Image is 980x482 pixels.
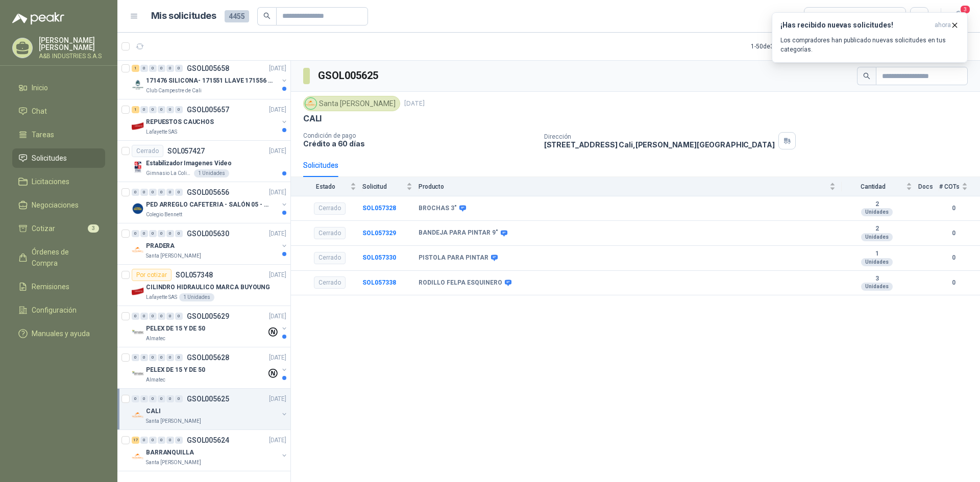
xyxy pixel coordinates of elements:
p: GSOL005624 [187,437,229,444]
th: Solicitud [362,177,419,196]
div: Todas [811,11,832,22]
img: Company Logo [132,326,144,339]
div: 0 [140,313,148,320]
b: 2 [842,225,912,233]
a: Tareas [12,125,105,144]
span: Remisiones [32,281,69,292]
span: 4455 [225,10,249,22]
div: Cerrado [132,145,163,157]
b: SOL057330 [362,254,396,261]
a: SOL057328 [362,205,396,212]
div: 0 [175,65,183,72]
span: Manuales y ayuda [32,328,90,339]
p: Lafayette SAS [146,293,177,301]
p: SOL057348 [176,271,213,278]
a: Remisiones [12,277,105,296]
div: 0 [149,395,157,402]
div: 0 [158,65,165,72]
a: Configuración [12,300,105,320]
p: Estabilizador Imagenes Video [146,159,232,168]
span: Estado [303,183,348,190]
p: CALI [303,113,322,124]
div: Cerrado [314,227,346,239]
b: BANDEJA PARA PINTAR 9" [419,229,498,237]
p: [DATE] [269,146,286,156]
p: [DATE] [269,270,286,280]
div: Solicitudes [303,160,338,171]
p: SOL057427 [167,147,205,155]
span: Solicitudes [32,153,67,164]
a: CerradoSOL057427[DATE] Company LogoEstabilizador Imagenes VideoGimnasio La Colina1 Unidades [117,141,290,182]
div: 17 [132,437,139,444]
div: 0 [140,65,148,72]
div: 0 [175,354,183,361]
p: [PERSON_NAME] [PERSON_NAME] [39,37,105,51]
span: Licitaciones [32,176,69,187]
div: 0 [175,313,183,320]
th: # COTs [939,177,980,196]
div: 0 [149,354,157,361]
div: 1 - 50 de 3237 [751,38,817,55]
div: 0 [140,437,148,444]
b: 3 [842,275,912,283]
a: Cotizar3 [12,219,105,238]
div: 0 [175,106,183,113]
img: Company Logo [132,79,144,91]
a: 0 0 0 0 0 0 GSOL005630[DATE] Company LogoPRADERASanta [PERSON_NAME] [132,227,288,260]
span: ahora [935,21,951,30]
p: Los compradores han publicado nuevas solicitudes en tus categorías. [780,36,959,54]
p: PELEX DE 15 Y DE 50 [146,365,205,375]
div: 0 [166,65,174,72]
a: 0 0 0 0 0 0 GSOL005625[DATE] Company LogoCALISanta [PERSON_NAME] [132,393,288,425]
div: 1 Unidades [179,293,214,301]
b: PISTOLA PARA PINTAR [419,254,488,262]
p: A&B INDUSTRIES S.A.S [39,53,105,59]
div: 1 [132,65,139,72]
h3: GSOL005625 [318,68,380,84]
p: [DATE] [269,436,286,445]
a: 1 0 0 0 0 0 GSOL005657[DATE] Company LogoREPUESTOS CAUCHOSLafayette SAS [132,104,288,136]
a: SOL057329 [362,230,396,237]
a: Chat [12,102,105,121]
p: GSOL005657 [187,106,229,113]
p: [DATE] [269,188,286,197]
p: 171476 SILICONA- 171551 LLAVE 171556 CHAZO [146,76,273,86]
b: 2 [842,200,912,209]
p: GSOL005628 [187,354,229,361]
img: Company Logo [132,202,144,215]
div: 1 [132,106,139,113]
p: PRADERA [146,241,175,251]
th: Docs [918,177,939,196]
div: Unidades [861,208,893,216]
img: Logo peakr [12,12,64,24]
a: Negociaciones [12,195,105,215]
div: 0 [149,65,157,72]
div: 0 [132,395,139,402]
span: search [263,12,271,19]
div: Santa [PERSON_NAME] [303,96,400,111]
h3: ¡Has recibido nuevas solicitudes! [780,21,930,30]
th: Producto [419,177,842,196]
div: 0 [166,437,174,444]
div: 0 [158,313,165,320]
p: [DATE] [404,99,425,109]
div: Por cotizar [132,269,171,281]
b: 0 [939,253,968,263]
span: Tareas [32,129,54,140]
img: Company Logo [305,98,316,109]
div: Cerrado [314,202,346,215]
p: [DATE] [269,353,286,363]
p: Condición de pago [303,132,536,139]
span: 3 [960,5,971,14]
div: 0 [166,354,174,361]
div: 0 [132,230,139,237]
a: 17 0 0 0 0 0 GSOL005624[DATE] Company LogoBARRANQUILLASanta [PERSON_NAME] [132,434,288,467]
a: 0 0 0 0 0 0 GSOL005628[DATE] Company LogoPELEX DE 15 Y DE 50Almatec [132,351,288,384]
img: Company Logo [132,409,144,421]
a: Manuales y ayuda [12,324,105,343]
a: 0 0 0 0 0 0 GSOL005656[DATE] Company LogoPED ARREGLO CAFETERIA - SALÓN 05 - MATERIAL CARP.Colegio... [132,186,288,219]
p: [STREET_ADDRESS] Cali , [PERSON_NAME][GEOGRAPHIC_DATA] [544,140,775,149]
div: 0 [132,313,139,320]
span: Cantidad [842,183,904,190]
a: Por cotizarSOL057348[DATE] Company LogoCILINDRO HIDRAULICO MARCA BUYOUNGLafayette SAS1 Unidades [117,265,290,306]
